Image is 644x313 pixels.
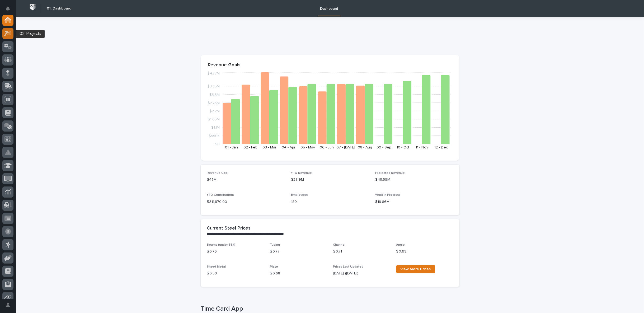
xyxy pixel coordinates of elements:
[377,146,391,149] text: 09 - Sep
[207,243,236,246] span: Beams (under 55#)
[397,146,409,149] text: 10 - Oct
[282,146,295,149] text: 04 - Apr
[208,62,452,68] p: Revenue Goals
[207,171,229,175] span: Revenue Goal
[211,126,220,130] tspan: $1.1M
[208,101,220,105] tspan: $2.75M
[319,146,333,149] text: 06 - Jun
[207,85,220,88] tspan: $3.85M
[262,146,276,149] text: 03 - Mar
[270,271,327,276] p: $ 0.68
[270,243,280,246] span: Tubing
[207,249,264,254] p: $ 0.76
[2,3,13,14] button: Notifications
[434,146,448,149] text: 12 - Dec
[375,193,401,197] span: Work in Progress
[208,118,220,122] tspan: $1.65M
[375,171,405,175] span: Projected Revenue
[207,226,251,231] h2: Current Steel Prices
[201,305,457,313] p: Time Card App
[7,6,13,15] div: Notifications
[207,177,285,183] p: $47M
[401,267,431,271] span: View More Prices
[333,271,390,276] p: [DATE] ([DATE])
[375,199,453,205] p: $19.86M
[336,146,355,149] text: 07 - [DATE]
[300,146,315,149] text: 05 - May
[209,109,220,113] tspan: $2.2M
[291,193,308,197] span: Employees
[416,146,428,149] text: 11 - Nov
[207,72,220,76] tspan: $4.77M
[243,146,257,149] text: 02 - Feb
[333,265,364,268] span: Prices Last Updated
[225,146,238,149] text: 01 - Jan
[396,249,453,254] p: $ 0.69
[47,6,71,11] h2: 01. Dashboard
[375,177,453,183] p: $48.59M
[215,142,220,146] tspan: $0
[333,249,390,254] p: $ 0.71
[209,134,220,138] tspan: $550K
[396,265,435,273] a: View More Prices
[291,171,312,175] span: YTD Revenue
[207,271,264,276] p: $ 0.59
[207,193,235,197] span: YTD Contributions
[358,146,372,149] text: 08 - Aug
[333,243,346,246] span: Channel
[209,93,220,97] tspan: $3.3M
[270,265,278,268] span: Plate
[291,199,369,205] p: 180
[28,2,37,12] img: Workspace Logo
[396,243,405,246] span: Angle
[207,199,285,205] p: $ 311,870.00
[291,177,369,183] p: $31.19M
[207,265,226,268] span: Sheet Metal
[270,249,327,254] p: $ 0.77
